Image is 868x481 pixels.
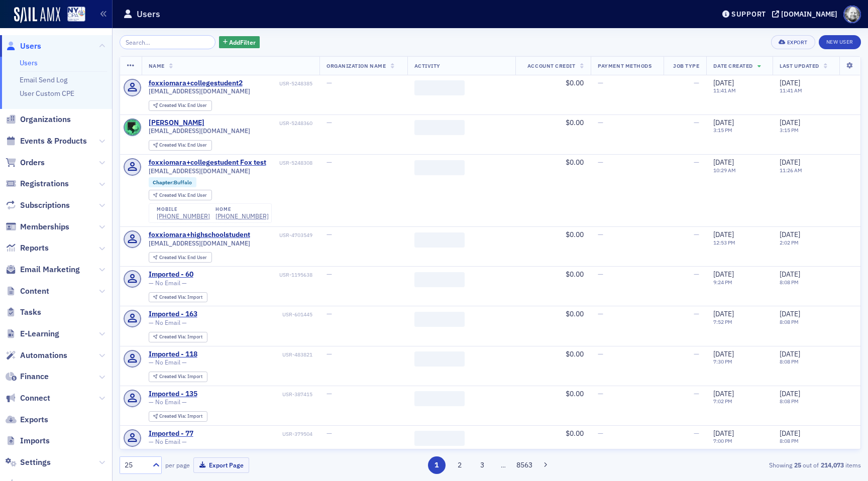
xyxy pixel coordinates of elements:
button: 1 [428,456,446,474]
button: [DOMAIN_NAME] [772,11,841,18]
span: $0.00 [566,349,584,358]
a: Settings [6,457,51,468]
a: foxxiomara+collegestudent2 [149,79,243,88]
div: mobile [157,206,210,212]
span: — [598,270,603,279]
span: Memberships [20,221,69,232]
span: [DATE] [780,158,800,167]
div: End User [159,143,207,148]
div: USR-387415 [199,391,312,398]
span: Created Via : [159,192,187,198]
a: [PHONE_NUMBER] [157,212,210,220]
span: — [327,78,332,87]
span: — [598,389,603,398]
div: Created Via: Import [149,292,207,303]
div: USR-1195638 [195,272,312,278]
span: Organizations [20,114,71,125]
img: SailAMX [14,7,60,23]
span: — [598,429,603,438]
span: [DATE] [780,118,800,127]
time: 8:08 PM [780,318,799,325]
a: foxxiomara+highschoolstudent [149,230,250,239]
span: — [694,349,699,358]
a: [PHONE_NUMBER] [215,212,269,220]
time: 3:15 PM [780,127,799,134]
a: Exports [6,414,48,425]
span: [DATE] [713,78,734,87]
span: Created Via : [159,294,187,300]
span: — [598,78,603,87]
a: New User [819,35,861,49]
a: [PERSON_NAME] [149,118,204,128]
span: [DATE] [780,389,800,398]
div: Showing out of items [621,460,861,469]
div: Import [159,334,202,340]
a: Registrations [6,178,69,189]
span: $0.00 [566,309,584,318]
a: User Custom CPE [20,89,74,98]
span: ‌ [414,431,465,446]
a: foxxiomara+collegestudent Fox test [149,158,266,167]
span: Imports [20,435,50,446]
a: Connect [6,393,50,404]
span: [DATE] [780,429,800,438]
span: Name [149,62,165,69]
span: [DATE] [713,118,734,127]
button: 8563 [516,456,533,474]
div: [DOMAIN_NAME] [781,10,837,19]
a: Finance [6,371,49,382]
span: Add Filter [229,38,256,47]
span: [DATE] [713,309,734,318]
time: 11:41 AM [780,87,802,94]
a: Imported - 118 [149,350,197,359]
span: Created Via : [159,373,187,380]
div: Created Via: End User [149,252,212,263]
div: 25 [125,460,147,470]
div: Created Via: Import [149,372,207,382]
div: Import [159,374,202,380]
span: — [694,389,699,398]
span: — [598,230,603,239]
span: [EMAIL_ADDRESS][DOMAIN_NAME] [149,127,250,135]
span: ‌ [414,391,465,406]
time: 7:52 PM [713,318,732,325]
span: Automations [20,350,67,361]
span: $0.00 [566,270,584,279]
a: Imported - 163 [149,310,197,319]
time: 11:41 AM [713,87,736,94]
span: [DATE] [713,230,734,239]
time: 12:53 PM [713,239,735,246]
span: — [327,270,332,279]
a: Email Marketing [6,264,80,275]
span: [DATE] [780,230,800,239]
button: AddFilter [219,36,260,49]
span: $0.00 [566,389,584,398]
span: — [598,349,603,358]
span: Activity [414,62,441,69]
span: Reports [20,243,49,254]
button: 2 [451,456,468,474]
span: ‌ [414,120,465,135]
span: — No Email — [149,319,187,326]
div: Created Via: End User [149,140,212,151]
span: Subscriptions [20,200,70,211]
a: Subscriptions [6,200,70,211]
span: — [694,118,699,127]
span: Exports [20,414,48,425]
span: Chapter : [153,179,174,186]
span: $0.00 [566,158,584,167]
div: Support [731,10,766,19]
button: Export Page [193,457,249,473]
span: — [327,309,332,318]
span: Email Marketing [20,264,80,275]
a: Content [6,286,49,297]
span: $0.00 [566,78,584,87]
div: Import [159,414,202,419]
a: E-Learning [6,328,59,339]
span: — No Email — [149,358,187,366]
div: End User [159,193,207,198]
span: Job Type [673,62,699,69]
